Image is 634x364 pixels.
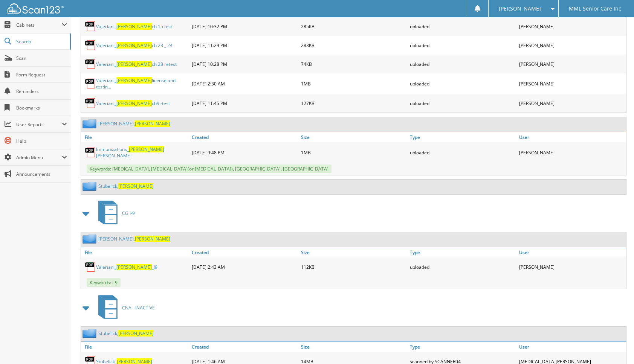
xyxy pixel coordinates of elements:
a: Type [408,132,517,142]
img: PDF.png [85,147,96,158]
span: Form Request [16,72,67,78]
a: [PERSON_NAME],[PERSON_NAME] [98,120,170,127]
span: Keywords: [MEDICAL_DATA], [MEDICAL_DATA](or [MEDICAL_DATA]), [GEOGRAPHIC_DATA], [GEOGRAPHIC_DATA] [87,164,332,173]
a: Immunizations_[PERSON_NAME][PERSON_NAME] [96,146,188,159]
div: uploaded [408,19,517,34]
a: User [517,247,626,257]
img: folder2.png [82,234,98,244]
span: CNA - INACTIVE [122,305,155,311]
a: [PERSON_NAME],[PERSON_NAME] [98,236,170,242]
a: Size [299,342,408,352]
div: uploaded [408,259,517,274]
img: PDF.png [85,58,96,70]
iframe: Chat Widget [596,328,634,364]
div: uploaded [408,56,517,72]
span: CG I-9 [122,210,135,216]
a: File [81,132,190,142]
a: Stubelick,[PERSON_NAME] [98,330,154,337]
a: User [517,132,626,142]
div: [PERSON_NAME] [517,75,626,92]
div: uploaded [408,38,517,53]
div: [PERSON_NAME] [517,259,626,274]
img: folder2.png [82,329,98,338]
span: [PERSON_NAME] [116,42,152,49]
a: Created [190,247,299,257]
div: [DATE] 10:32 PM [190,19,299,34]
a: Valeriani_[PERSON_NAME]_I9 [96,264,157,270]
img: PDF.png [85,78,96,89]
span: [PERSON_NAME] [116,264,152,270]
div: [DATE] 2:30 AM [190,75,299,92]
img: scan123-logo-white.svg [8,3,64,14]
span: [PERSON_NAME] [135,120,170,127]
div: uploaded [408,75,517,92]
span: Search [16,38,66,45]
span: Reminders [16,88,67,94]
div: [DATE] 9:48 PM [190,144,299,161]
span: Scan [16,55,67,61]
div: uploaded [408,144,517,161]
span: Help [16,138,67,144]
a: Stubelick,[PERSON_NAME] [98,183,154,189]
div: 283KB [299,38,408,53]
span: [PERSON_NAME] [118,330,154,337]
span: [PERSON_NAME] [116,23,152,30]
span: User Reports [16,121,62,128]
span: [PERSON_NAME] [135,236,170,242]
div: [PERSON_NAME] [517,96,626,111]
div: [PERSON_NAME] [517,56,626,72]
img: PDF.png [85,261,96,273]
div: [DATE] 11:29 PM [190,38,299,53]
a: User [517,342,626,352]
div: 127KB [299,96,408,111]
div: 285KB [299,19,408,34]
a: File [81,247,190,257]
span: [PERSON_NAME] [129,146,164,152]
div: [PERSON_NAME] [517,19,626,34]
a: Valeriani_[PERSON_NAME]ch9 -test [96,100,170,107]
img: folder2.png [82,119,98,128]
span: MML Senior Care Inc [569,6,621,11]
img: folder2.png [82,181,98,191]
a: Size [299,132,408,142]
span: Announcements [16,171,67,177]
a: Size [299,247,408,257]
div: 112KB [299,259,408,274]
div: [PERSON_NAME] [517,144,626,161]
img: PDF.png [85,97,96,109]
span: Admin Menu [16,154,62,161]
a: Valeriani_[PERSON_NAME]license and testin... [96,77,188,90]
span: [PERSON_NAME] [499,6,541,11]
div: 1MB [299,75,408,92]
span: [PERSON_NAME] [118,183,154,189]
a: CNA - INACTIVE [94,293,155,323]
span: [PERSON_NAME] [116,100,152,107]
div: [DATE] 10:28 PM [190,56,299,72]
a: Created [190,342,299,352]
div: 1MB [299,144,408,161]
div: [DATE] 2:43 AM [190,259,299,274]
a: Type [408,247,517,257]
span: Keywords: I-9 [87,278,121,287]
a: Type [408,342,517,352]
img: PDF.png [85,21,96,32]
a: Created [190,132,299,142]
div: [DATE] 11:45 PM [190,96,299,111]
span: Cabinets [16,22,62,28]
div: uploaded [408,96,517,111]
a: Valeriani_[PERSON_NAME]ch 15 test [96,23,172,30]
span: Bookmarks [16,105,67,111]
span: [PERSON_NAME] [116,77,152,84]
a: Valeriani_[PERSON_NAME]ch 23 _ 24 [96,42,173,49]
span: [PERSON_NAME] [116,61,152,67]
a: File [81,342,190,352]
a: CG I-9 [94,198,135,228]
div: [PERSON_NAME] [517,38,626,53]
img: PDF.png [85,40,96,51]
div: 74KB [299,56,408,72]
a: Valeriani_[PERSON_NAME]ch 28 retest [96,61,177,67]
